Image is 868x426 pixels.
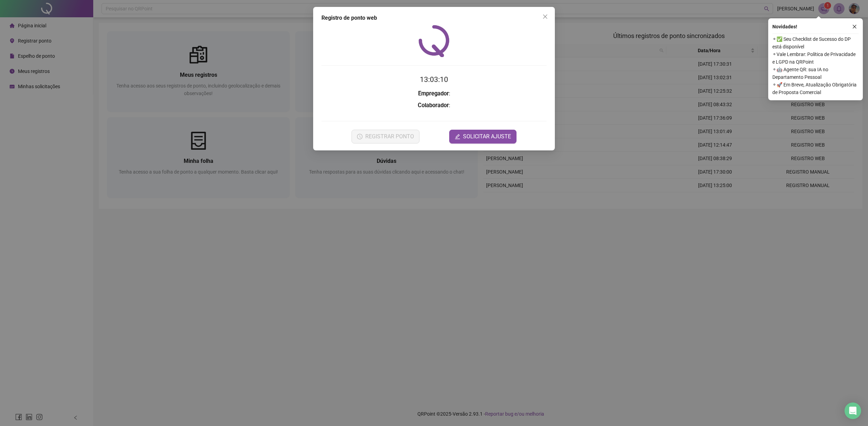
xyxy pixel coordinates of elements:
[772,35,859,50] span: ⚬ ✅ Seu Checklist de Sucesso do DP está disponível
[418,102,449,109] strong: Colaborador
[463,132,511,141] span: SOLICITAR AJUSTE
[321,14,547,22] div: Registro de ponto web
[772,66,859,81] span: ⚬ 🤖 Agente QR: sua IA no Departamento Pessoal
[772,23,797,30] span: Novidades !
[542,14,548,19] span: close
[845,402,861,419] div: Open Intercom Messenger
[772,50,859,66] span: ⚬ Vale Lembrar: Política de Privacidade e LGPD na QRPoint
[540,11,551,22] button: Close
[852,24,857,29] span: close
[321,101,547,110] h3: :
[351,130,419,143] button: REGISTRAR PONTO
[418,90,449,97] strong: Empregador
[418,25,450,57] img: QRPoint
[321,89,547,98] h3: :
[420,75,448,84] time: 13:03:10
[772,81,859,96] span: ⚬ 🚀 Em Breve, Atualização Obrigatória de Proposta Comercial
[455,134,460,139] span: edit
[449,130,517,143] button: editSOLICITAR AJUSTE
